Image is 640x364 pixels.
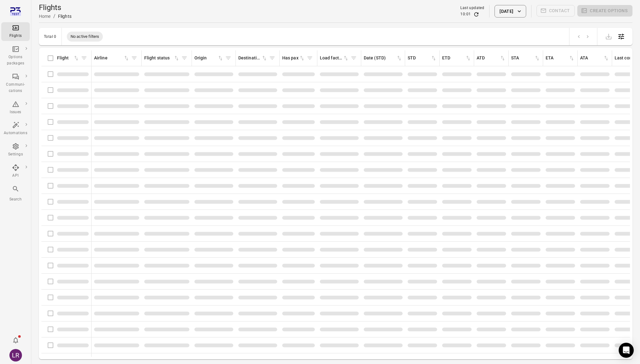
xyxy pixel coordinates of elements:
[546,55,575,62] div: Sort by ETA in ascending order
[39,13,71,20] nav: Breadcrumbs
[4,54,27,67] div: Options packages
[1,22,30,41] a: Flights
[1,119,30,138] a: Automations
[364,55,402,62] div: Sort by date (STD) in ascending order
[7,346,24,364] button: Laufey Rut
[194,55,224,62] div: Sort by origin in ascending order
[619,343,634,358] div: Open Intercom Messenger
[58,13,71,19] div: Flights
[94,55,130,62] div: Sort by airline in ascending order
[9,349,22,361] div: LR
[477,55,506,62] div: Sort by ATD in ascending order
[130,53,139,63] span: Filter by airline
[511,55,540,62] div: Sort by STA in ascending order
[39,3,71,13] h1: Flights
[180,53,189,63] span: Filter by flight status
[39,14,51,19] a: Home
[4,173,27,179] div: API
[282,55,305,62] div: Sort by has pax in ascending order
[537,5,575,18] span: Please make a selection to create communications
[1,141,30,159] a: Settings
[1,71,30,96] a: Communi-cations
[320,55,349,62] div: Sort by load factor in ascending order
[238,55,267,62] div: Sort by destination in ascending order
[1,183,30,204] button: Search
[4,151,27,158] div: Settings
[305,53,315,63] span: Filter by has pax
[460,11,471,18] div: 10:01
[615,30,627,43] button: Open table configuration
[4,82,27,94] div: Communi-cations
[4,130,27,136] div: Automations
[267,53,277,63] span: Filter by destination
[577,5,632,18] span: Please make a selection to create an option package
[4,33,27,39] div: Flights
[602,33,615,39] span: Please make a selection to export
[574,33,592,41] nav: pagination navigation
[53,13,56,20] li: /
[44,34,56,39] div: Total 0
[460,5,484,11] div: Last updated
[349,53,358,63] span: Filter by load factor
[442,55,471,62] div: Sort by ETD in ascending order
[580,55,609,62] div: Sort by ATA in ascending order
[4,196,27,203] div: Search
[473,11,479,18] button: Refresh data
[408,55,437,62] div: Sort by STD in ascending order
[1,99,30,117] a: Issues
[57,55,79,62] div: Sort by flight in ascending order
[144,55,180,62] div: Sort by flight status in ascending order
[4,109,27,115] div: Issues
[79,53,89,63] span: Filter by flight
[1,162,30,181] a: API
[67,33,103,40] span: No active filters
[1,43,30,68] a: Options packages
[224,53,233,63] span: Filter by origin
[9,334,22,346] button: Notifications
[495,5,526,18] button: [DATE]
